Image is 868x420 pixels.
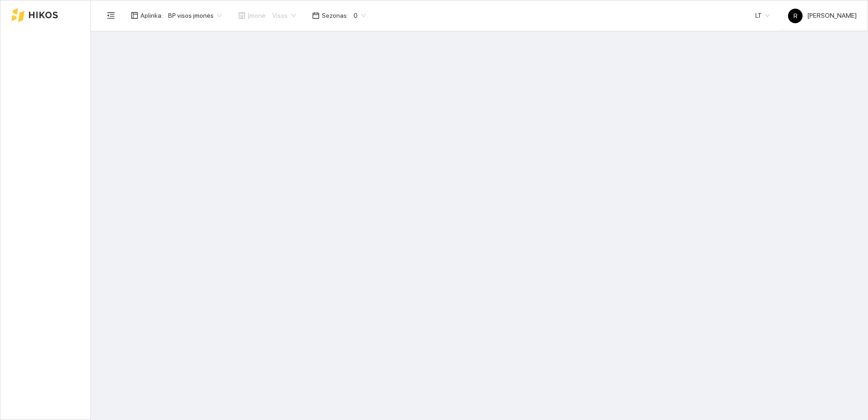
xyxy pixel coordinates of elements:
[354,9,366,22] span: 0
[793,9,798,23] span: R
[107,11,115,20] span: menu-fold
[248,10,267,20] span: Įmonė :
[755,9,770,22] span: LT
[140,10,163,20] span: Aplinka :
[168,9,222,22] span: BP visos įmonės
[102,6,120,25] button: menu-fold
[272,9,296,22] span: Visos
[131,12,138,19] span: layout
[238,12,245,19] span: shop
[322,10,348,20] span: Sezonas :
[312,12,319,19] span: calendar
[788,12,857,19] span: [PERSON_NAME]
